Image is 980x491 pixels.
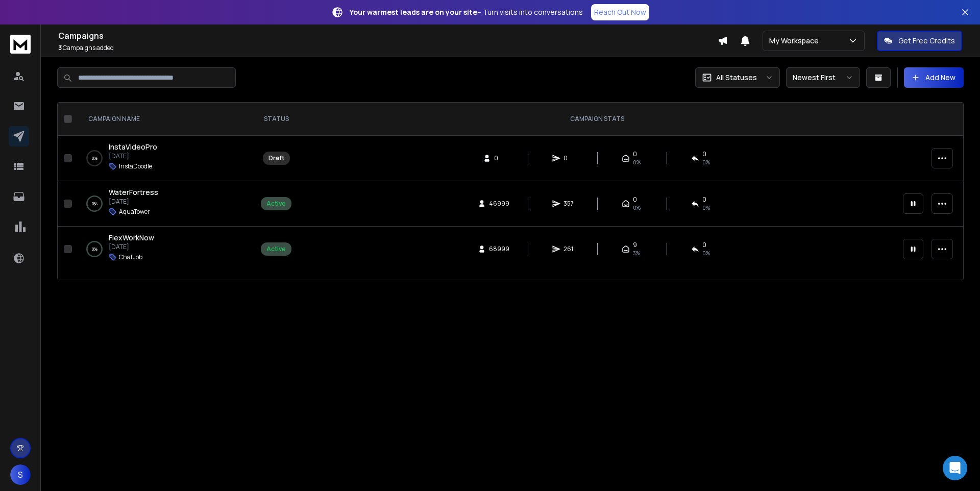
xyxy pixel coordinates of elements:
[58,43,62,52] span: 3
[877,31,962,51] button: Get Free Credits
[119,162,152,170] p: InstaDoodle
[494,154,504,162] span: 0
[109,187,158,198] a: WaterFortress
[702,195,706,204] span: 0
[109,142,157,152] a: InstaVideoPro
[594,7,646,17] p: Reach Out Now
[563,154,574,162] span: 0
[943,456,967,480] div: Open Intercom Messenger
[109,142,157,152] span: InstaVideoPro
[769,36,823,46] p: My Workspace
[76,181,255,227] td: 0%WaterFortress[DATE]AquaTower
[10,35,31,54] img: logo
[109,198,158,206] p: [DATE]
[489,245,509,253] span: 68999
[702,241,706,249] span: 0
[109,233,154,243] a: FlexWorkNow
[563,200,574,208] span: 357
[76,136,255,181] td: 0%InstaVideoPro[DATE]InstaDoodle
[904,67,964,88] button: Add New
[119,253,142,261] p: ChatJob
[563,245,574,253] span: 261
[633,204,641,212] span: 0 %
[92,199,97,209] p: 0 %
[786,67,860,88] button: Newest First
[702,158,710,166] span: 0%
[591,4,649,20] a: Reach Out Now
[350,7,583,17] p: – Turn visits into conversations
[633,249,640,257] span: 3 %
[633,241,637,249] span: 9
[298,103,897,136] th: CAMPAIGN STATS
[898,36,955,46] p: Get Free Credits
[92,244,97,254] p: 0 %
[266,245,286,253] div: Active
[350,7,477,17] strong: Your warmest leads are on your site
[76,103,255,136] th: CAMPAIGN NAME
[58,44,718,52] p: Campaigns added
[489,200,509,208] span: 46999
[10,464,31,485] button: S
[716,72,757,83] p: All Statuses
[109,187,158,197] span: WaterFortress
[633,158,641,166] span: 0%
[109,243,154,251] p: [DATE]
[255,103,298,136] th: STATUS
[58,30,718,42] h1: Campaigns
[702,150,706,158] span: 0
[268,154,284,162] div: Draft
[702,249,710,257] span: 0 %
[76,227,255,272] td: 0%FlexWorkNow[DATE]ChatJob
[702,204,710,212] span: 0 %
[633,195,637,204] span: 0
[119,208,150,216] p: AquaTower
[633,150,637,158] span: 0
[109,152,157,160] p: [DATE]
[109,233,154,242] span: FlexWorkNow
[266,200,286,208] div: Active
[92,153,97,163] p: 0 %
